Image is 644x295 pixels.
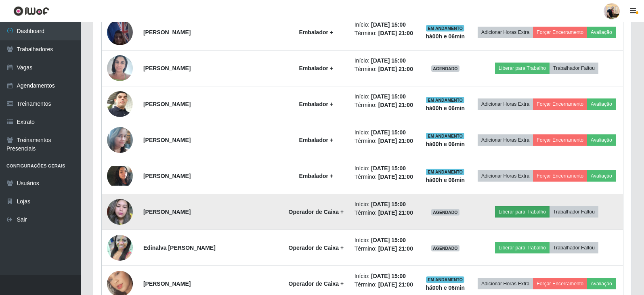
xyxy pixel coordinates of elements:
[533,98,587,110] button: Forçar Encerramento
[355,92,415,101] li: Início:
[355,272,415,280] li: Início:
[371,57,406,64] time: [DATE] 15:00
[107,225,133,271] img: 1650687338616.jpeg
[355,56,415,65] li: Início:
[431,245,459,251] span: AGENDADO
[378,66,413,72] time: [DATE] 21:00
[355,65,415,73] li: Término:
[143,29,191,36] strong: [PERSON_NAME]
[550,206,598,218] button: Trabalhador Faltou
[587,278,616,289] button: Avaliação
[371,165,406,172] time: [DATE] 15:00
[478,278,533,289] button: Adicionar Horas Extra
[495,63,550,74] button: Liberar para Trabalho
[355,128,415,137] li: Início:
[355,245,415,253] li: Término:
[355,173,415,181] li: Término:
[587,27,616,38] button: Avaliação
[371,237,406,243] time: [DATE] 15:00
[289,209,344,215] strong: Operador de Caixa +
[355,29,415,38] li: Término:
[355,209,415,217] li: Término:
[587,170,616,182] button: Avaliação
[289,280,344,287] strong: Operador de Caixa +
[426,33,465,40] strong: há 00 h e 06 min
[587,134,616,146] button: Avaliação
[426,285,465,291] strong: há 00 h e 06 min
[355,280,415,289] li: Término:
[478,98,533,110] button: Adicionar Horas Extra
[355,101,415,109] li: Término:
[299,101,333,107] strong: Embalador +
[143,137,191,143] strong: [PERSON_NAME]
[426,141,465,147] strong: há 00 h e 06 min
[371,129,406,136] time: [DATE] 15:00
[378,30,413,36] time: [DATE] 21:00
[299,173,333,179] strong: Embalador +
[533,170,587,182] button: Forçar Encerramento
[355,236,415,245] li: Início:
[431,65,459,72] span: AGENDADO
[143,280,191,287] strong: [PERSON_NAME]
[378,245,413,252] time: [DATE] 21:00
[431,209,459,215] span: AGENDADO
[426,97,464,103] span: EM ANDAMENTO
[299,29,333,36] strong: Embalador +
[426,105,465,111] strong: há 00 h e 06 min
[426,133,464,139] span: EM ANDAMENTO
[378,102,413,108] time: [DATE] 21:00
[495,242,550,253] button: Liberar para Trabalho
[533,134,587,146] button: Forçar Encerramento
[143,173,191,179] strong: [PERSON_NAME]
[550,63,598,74] button: Trabalhador Faltou
[107,81,133,127] img: 1654341845405.jpeg
[478,27,533,38] button: Adicionar Horas Extra
[355,21,415,29] li: Início:
[143,245,216,251] strong: Edinalva [PERSON_NAME]
[550,242,598,253] button: Trabalhador Faltou
[478,134,533,146] button: Adicionar Horas Extra
[143,65,191,71] strong: [PERSON_NAME]
[378,281,413,288] time: [DATE] 21:00
[355,137,415,145] li: Término:
[107,195,133,229] img: 1634907805222.jpeg
[371,273,406,279] time: [DATE] 15:00
[355,164,415,173] li: Início:
[378,209,413,216] time: [DATE] 21:00
[587,98,616,110] button: Avaliação
[378,174,413,180] time: [DATE] 21:00
[107,117,133,163] img: 1683770959203.jpeg
[371,21,406,28] time: [DATE] 15:00
[378,138,413,144] time: [DATE] 21:00
[371,93,406,100] time: [DATE] 15:00
[495,206,550,218] button: Liberar para Trabalho
[426,169,464,175] span: EM ANDAMENTO
[13,6,49,16] img: CoreUI Logo
[478,170,533,182] button: Adicionar Horas Extra
[426,25,464,31] span: EM ANDAMENTO
[533,27,587,38] button: Forçar Encerramento
[371,201,406,207] time: [DATE] 15:00
[426,276,464,283] span: EM ANDAMENTO
[299,137,333,143] strong: Embalador +
[355,200,415,209] li: Início:
[107,15,133,49] img: 1661211486816.jpeg
[289,245,344,251] strong: Operador de Caixa +
[143,101,191,107] strong: [PERSON_NAME]
[107,51,133,85] img: 1705690307767.jpeg
[426,177,465,183] strong: há 00 h e 06 min
[107,166,133,186] img: 1732121401472.jpeg
[143,209,191,215] strong: [PERSON_NAME]
[299,65,333,71] strong: Embalador +
[533,278,587,289] button: Forçar Encerramento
